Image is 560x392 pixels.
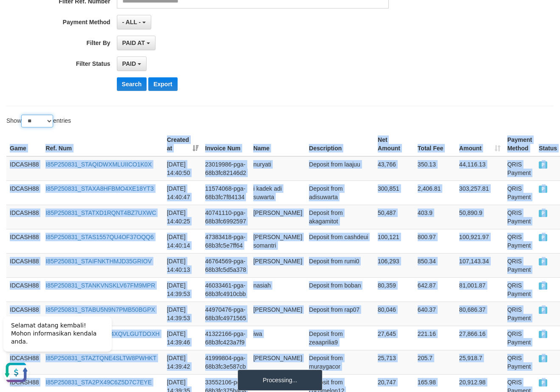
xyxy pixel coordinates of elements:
td: Deposit from rap07 [305,302,374,326]
span: PAID [539,258,547,265]
td: Deposit from adisuwarta [305,180,374,205]
td: Deposit from muraygacor [305,350,374,374]
td: Deposit from akagamitot [305,205,374,229]
td: 47383418-pga-68b3fc5e7ff64 [202,229,250,253]
td: QRIS Payment [504,350,535,374]
td: QRIS Payment [504,253,535,277]
td: Deposit from rumi0 [305,253,374,277]
td: 350.13 [414,156,456,181]
td: 205.7 [414,350,456,374]
td: 25,918.7 [456,350,504,374]
td: Deposit from zeaaprilia9 [305,326,374,350]
a: I85P250831_STAIFNKTHMJD35GRIOV [45,258,152,265]
td: [PERSON_NAME] [250,205,305,229]
td: 41322166-pga-68b3fc423a7f9 [202,326,250,350]
th: Invoice Num [202,132,250,156]
a: I85P250831_STANKVNSKLV67FM9MPR [45,282,155,289]
td: IDCASH88 [6,253,42,277]
td: IDCASH88 [6,302,42,326]
td: QRIS Payment [504,229,535,253]
td: [DATE] 14:40:50 [164,156,202,181]
td: [DATE] 14:39:42 [164,350,202,374]
td: 850.34 [414,253,456,277]
button: PAID AT [117,36,156,50]
label: Show entries [6,115,71,127]
td: [DATE] 14:39:53 [164,277,202,302]
td: [DATE] 14:40:25 [164,205,202,229]
button: Export [148,77,177,91]
td: 50,487 [374,205,414,229]
td: IDCASH88 [6,156,42,181]
td: 403.9 [414,205,456,229]
td: QRIS Payment [504,302,535,326]
th: Amount: activate to sort column ascending [456,132,504,156]
td: [DATE] 14:40:13 [164,253,202,277]
span: PAID [539,234,547,241]
td: nuryati [250,156,305,181]
td: 107,143.34 [456,253,504,277]
td: [DATE] 14:40:47 [164,180,202,205]
td: 44970476-pga-68b3fc4971565 [202,302,250,326]
a: I85P250831_STAQIDWXMLUIICO1K0X [45,161,152,168]
select: Showentries [21,115,53,127]
td: 100,921.97 [456,229,504,253]
td: [DATE] 14:39:46 [164,326,202,350]
th: Payment Method [504,132,535,156]
td: 642.87 [414,277,456,302]
td: nasiah [250,277,305,302]
span: PAID [539,282,547,290]
td: [DATE] 14:40:14 [164,229,202,253]
td: 27,866.16 [456,326,504,350]
span: - ALL - [122,19,141,25]
td: Deposit from boban [305,277,374,302]
td: 41999804-pga-68b3fc3e587cb [202,350,250,374]
span: PAID [539,210,547,217]
td: IDCASH88 [6,180,42,205]
th: Description [305,132,374,156]
button: Open LiveChat chat widget [3,51,29,76]
button: PAID [117,56,147,71]
span: PAID [539,331,547,338]
td: Deposit from laajuu [305,156,374,181]
td: 106,293 [374,253,414,277]
td: QRIS Payment [504,277,535,302]
td: QRIS Payment [504,205,535,229]
a: I85P250831_STABU5N9N7PMB50BGPX [45,306,155,313]
td: [PERSON_NAME] somantri [250,229,305,253]
button: - ALL - [117,15,151,29]
td: iwa [250,326,305,350]
button: Search [117,77,147,91]
td: 43,766 [374,156,414,181]
a: I85P250831_STAXA8HFBMO4XE18YT3 [45,185,153,192]
th: Name [250,132,305,156]
td: i kadek adi suwarta [250,180,305,205]
td: 80,686.37 [456,302,504,326]
td: 25,713 [374,350,414,374]
td: [PERSON_NAME] [250,350,305,374]
td: 44,116.13 [456,156,504,181]
span: PAID [539,161,547,169]
span: PAID [539,355,547,362]
th: Game [6,132,42,156]
td: 11574068-pga-68b3fc7f84134 [202,180,250,205]
td: Deposit from cashdeui [305,229,374,253]
td: 80,046 [374,302,414,326]
td: 300,851 [374,180,414,205]
td: 40741110-pga-68b3fc6992597 [202,205,250,229]
td: [PERSON_NAME] [250,302,305,326]
a: I85P250831_STAS1557QU4OF37OQQ6 [45,234,153,240]
td: 46033461-pga-68b3fc4910cbb [202,277,250,302]
span: PAID AT [122,39,145,46]
td: 23019986-pga-68b3fc82146d2 [202,156,250,181]
span: Selamat datang kembali! Mohon informasikan kendala anda. [11,13,96,36]
th: Total Fee [414,132,456,156]
td: 46764569-pga-68b3fc5d5a378 [202,253,250,277]
td: QRIS Payment [504,326,535,350]
td: 303,257.81 [456,180,504,205]
td: QRIS Payment [504,180,535,205]
a: I85P250831_STATXD1RQNT4BZ7UXWC [45,209,156,216]
td: 81,001.87 [456,277,504,302]
td: 50,890.9 [456,205,504,229]
td: 80,359 [374,277,414,302]
span: PAID [122,60,136,67]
